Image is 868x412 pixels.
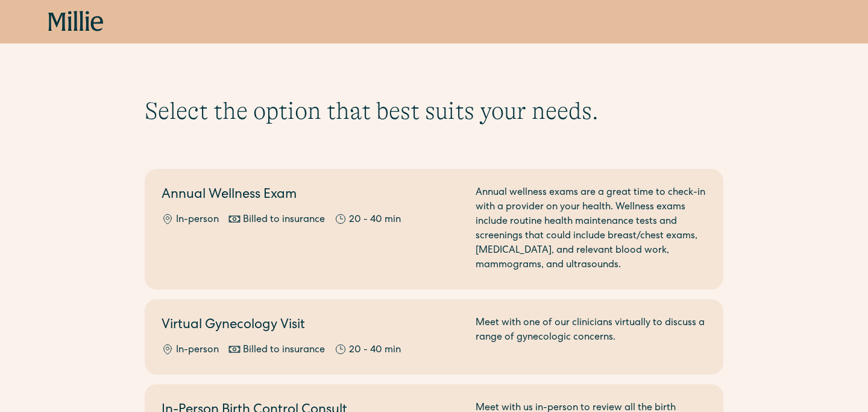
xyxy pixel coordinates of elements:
div: Meet with one of our clinicians virtually to discuss a range of gynecologic concerns. [476,316,706,358]
div: In-person [176,213,219,227]
div: In-person [176,343,219,358]
div: Billed to insurance [243,343,325,358]
div: 20 - 40 min [349,213,401,227]
a: Annual Wellness ExamIn-personBilled to insurance20 - 40 minAnnual wellness exams are a great time... [145,169,723,290]
div: 20 - 40 min [349,343,401,358]
a: Virtual Gynecology VisitIn-personBilled to insurance20 - 40 minMeet with one of our clinicians vi... [145,299,723,375]
h2: Virtual Gynecology Visit [162,316,461,336]
div: Annual wellness exams are a great time to check-in with a provider on your health. Wellness exams... [476,186,706,273]
h1: Select the option that best suits your needs. [145,97,723,125]
h2: Annual Wellness Exam [162,186,461,206]
div: Billed to insurance [243,213,325,227]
